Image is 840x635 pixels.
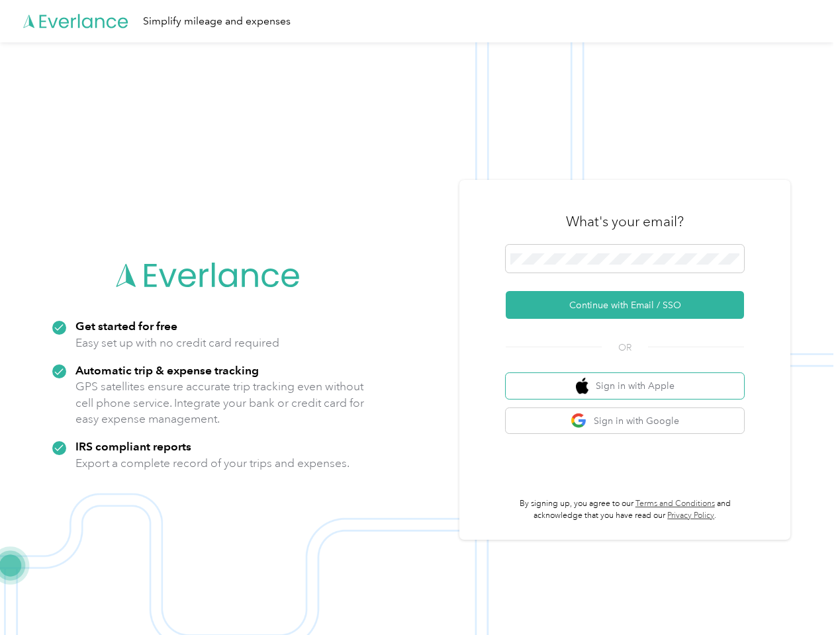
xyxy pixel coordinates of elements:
[75,455,350,472] p: Export a complete record of your trips and expenses.
[75,439,191,453] strong: IRS compliant reports
[571,413,587,429] img: google logo
[602,341,648,355] span: OR
[75,335,279,351] p: Easy set up with no credit card required
[506,291,744,319] button: Continue with Email / SSO
[75,363,259,377] strong: Automatic trip & expense tracking
[635,499,715,509] a: Terms and Conditions
[566,212,684,231] h3: What's your email?
[506,408,744,434] button: google logoSign in with Google
[75,319,177,333] strong: Get started for free
[506,498,744,521] p: By signing up, you agree to our and acknowledge that you have read our .
[143,13,291,30] div: Simplify mileage and expenses
[75,378,365,427] p: GPS satellites ensure accurate trip tracking even without cell phone service. Integrate your bank...
[576,378,589,394] img: apple logo
[667,511,714,521] a: Privacy Policy
[506,373,744,399] button: apple logoSign in with Apple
